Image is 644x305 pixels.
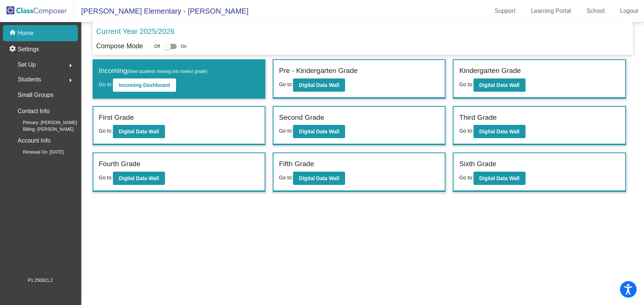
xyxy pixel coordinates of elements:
[9,45,18,54] mat-icon: settings
[18,60,36,70] span: Set Up
[525,5,577,17] a: Learning Portal
[99,81,113,87] span: Go to:
[96,41,143,51] p: Compose Mode
[11,119,77,126] span: Primary: [PERSON_NAME]
[11,149,63,155] span: Renewal On: [DATE]
[127,69,207,74] span: (New students moving into lowest grade)
[279,159,314,169] label: Fifth Grade
[279,81,293,87] span: Go to:
[473,125,526,138] button: Digital Data Wall
[293,172,345,185] button: Digital Data Wall
[113,125,165,138] button: Digital Data Wall
[293,125,345,138] button: Digital Data Wall
[479,129,520,134] b: Digital Data Wall
[614,5,644,17] a: Logout
[99,66,207,76] label: Incoming
[473,172,526,185] button: Digital Data Wall
[119,129,159,134] b: Digital Data Wall
[66,76,75,85] mat-icon: arrow_right
[459,175,473,180] span: Go to:
[154,43,160,50] span: Off
[479,175,520,181] b: Digital Data Wall
[119,82,170,88] b: Incoming Dashboard
[113,78,176,92] button: Incoming Dashboard
[459,112,496,123] label: Third Grade
[479,82,520,88] b: Digital Data Wall
[99,159,141,169] label: Fourth Grade
[99,175,113,180] span: Go to:
[459,66,521,76] label: Kindergarten Grade
[99,128,113,134] span: Go to:
[18,90,54,100] p: Small Groups
[279,112,324,123] label: Second Grade
[459,128,473,134] span: Go to:
[113,172,165,185] button: Digital Data Wall
[299,129,339,134] b: Digital Data Wall
[99,112,134,123] label: First Grade
[96,26,175,37] p: Current Year 2025/2026
[119,175,159,181] b: Digital Data Wall
[180,43,186,50] span: On
[279,128,293,134] span: Go to:
[293,78,345,92] button: Digital Data Wall
[459,159,496,169] label: Sixth Grade
[279,66,358,76] label: Pre - Kindergarten Grade
[581,5,610,17] a: School
[18,45,39,54] p: Settings
[18,106,49,116] p: Contact Info
[18,29,34,38] p: Home
[299,175,339,181] b: Digital Data Wall
[18,136,51,146] p: Account Info
[74,5,248,17] span: [PERSON_NAME] Elementary - [PERSON_NAME]
[473,78,526,92] button: Digital Data Wall
[11,126,73,133] span: Billing: [PERSON_NAME]
[489,5,521,17] a: Support
[459,81,473,87] span: Go to:
[9,29,18,38] mat-icon: home
[18,74,41,85] span: Students
[279,175,293,180] span: Go to:
[299,82,339,88] b: Digital Data Wall
[66,61,75,70] mat-icon: arrow_right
